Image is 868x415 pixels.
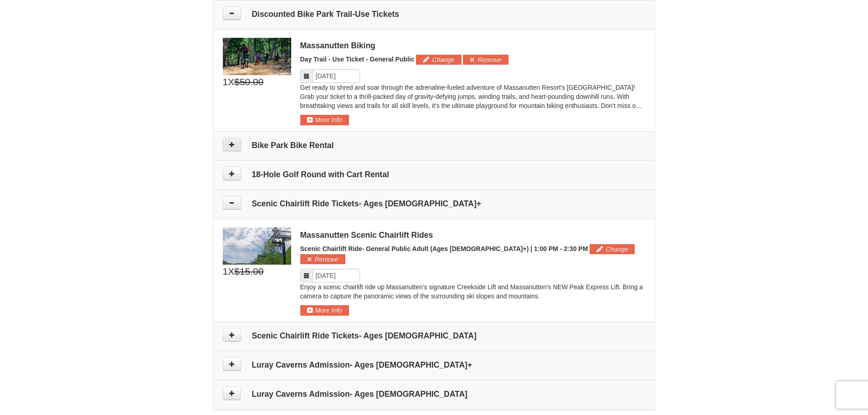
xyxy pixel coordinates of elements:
h4: Scenic Chairlift Ride Tickets- Ages [DEMOGRAPHIC_DATA] [223,331,646,340]
button: More Info [300,305,349,315]
button: Change [416,55,461,65]
img: 24896431-9-664d1467.jpg [223,227,291,265]
span: X [228,265,234,278]
button: More Info [300,115,349,125]
span: Scenic Chairlift Ride- General Public Adult (Ages [DEMOGRAPHIC_DATA]+) | 1:00 PM - 2:30 PM [300,245,588,252]
button: Remove [300,254,345,264]
h4: Luray Caverns Admission- Ages [DEMOGRAPHIC_DATA] [223,389,646,399]
button: Remove [463,55,508,65]
span: 1 [223,75,228,89]
div: Massanutten Biking [300,41,646,50]
h4: Scenic Chairlift Ride Tickets- Ages [DEMOGRAPHIC_DATA]+ [223,199,646,208]
p: Enjoy a scenic chairlift ride up Massanutten’s signature Creekside Lift and Massanutten's NEW Pea... [300,282,646,301]
h4: 18-Hole Golf Round with Cart Rental [223,170,646,179]
span: $15.00 [234,265,263,278]
span: X [228,75,234,89]
h4: Luray Caverns Admission- Ages [DEMOGRAPHIC_DATA]+ [223,360,646,369]
p: Get ready to shred and soar through the adrenaline-fueled adventure of Massanutten Resort's [GEOG... [300,83,646,110]
h4: Bike Park Bike Rental [223,141,646,150]
h4: Discounted Bike Park Trail-Use Tickets [223,10,646,19]
img: 6619923-14-67e0640e.jpg [223,38,291,75]
div: Massanutten Scenic Chairlift Rides [300,231,646,240]
button: Change [590,244,635,254]
span: $50.00 [234,75,263,89]
span: Day Trail - Use Ticket - General Public [300,56,415,63]
span: 1 [223,265,228,278]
